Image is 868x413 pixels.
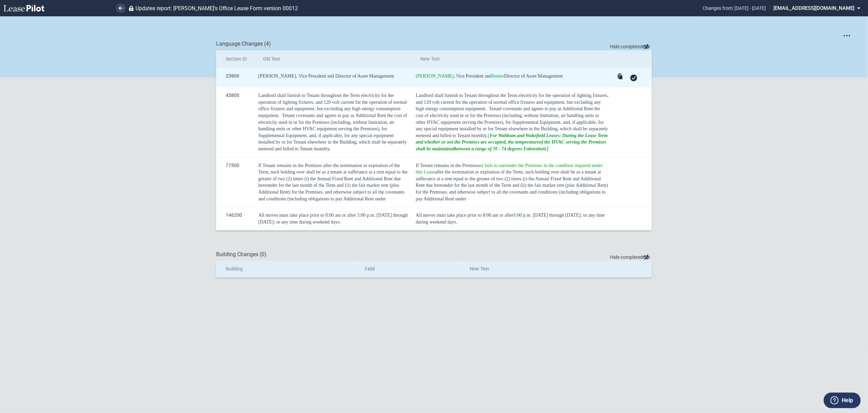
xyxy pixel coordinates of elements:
span: All moves must take place prior to 8:00 [258,213,334,218]
th: New Text [411,50,611,68]
span: Hide completed [610,254,652,261]
span: If Tenant remains in the Premises after the termination or expiration of the Term, such holding o... [258,163,407,181]
span: p.m. [DATE] through [DATE]; or any time during weekend days. [416,213,606,225]
span: Changes from: [DATE] - [DATE] [703,5,766,11]
span: For Waltham and Wakefield Leases: During the Lease Term and whether or not the Premises are occup... [416,133,609,151]
span: , Vice President and Director of Asset Management [416,73,563,79]
span: [PERSON_NAME], Vice President and Director of Asset Management [258,73,394,79]
div: Building Changes (0) [216,251,652,258]
span: am or after ﻿:00 [493,213,522,218]
label: Help [842,396,853,405]
span: or fails to surrender the Premises in the condition required under this Lease [416,163,604,175]
span: the Annual Fixed Rent and Additional Rent due hereunder for the last month of the Term and (ii) [258,176,401,188]
span: the fair market rent (plus Additional Rent) for the Premises, and otherwise subject to all the co... [416,183,609,201]
th: Field [355,261,460,277]
span: Landlord shall furnish to Tenant throughout the Term electricity for the operation of lighting fi... [258,93,394,105]
span: (2) times (i) [286,176,309,181]
span: 146200 [226,207,242,223]
span: the fair market rent (plus Additional Rent) for the Premises, and otherwise subject to all the co... [258,183,404,201]
span: Updates report: [PERSON_NAME]'s Office Lease Form version 00012 [135,5,298,12]
button: Help [824,393,861,408]
span: 23800 [226,68,239,84]
span: Landlord shall furnish to Tenant throughout the Term electricity for the operation of lighting fi... [416,93,610,105]
span: p.m. [DATE] through [DATE]; or any time during weekend days. [258,213,408,225]
span: am or after 5:00 [335,213,366,218]
th: Section ID [216,50,254,68]
span: Senior [492,73,504,79]
th: Old Text [254,50,411,68]
span: Hide completed [610,44,652,50]
span: [PERSON_NAME] [416,73,454,79]
th: New Text [460,261,611,277]
span: [ [416,133,609,151]
span: of the HVAC serving the Premises shall be maintained [416,139,608,151]
span: volt current for the operation of normal office fixtures and equipment, but excluding any high en... [258,100,407,118]
span: 45800 [226,87,239,103]
span: Tenant covenants and agrees to pay as Additional Rent the cost of electricity used in or for the ... [416,106,609,151]
span: 6 [514,213,516,218]
button: Open options menu [841,30,852,41]
span: If Tenant remains in the Premises after the termination or expiration of the Term, such holding o... [416,163,604,181]
span: volt current for the operation of normal office fixtures and equipment, but excluding any high en... [416,100,602,112]
span: Tenant covenants and agrees to pay as Additional Rent the cost of electricity used in or for the ... [258,113,407,151]
th: Building [216,261,355,277]
div: Language Changes (4) [216,40,652,48]
span: (2) times (i) [505,176,528,181]
span: All moves must take place prior to 8:00 [416,213,492,218]
span: 77500 [226,157,239,174]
